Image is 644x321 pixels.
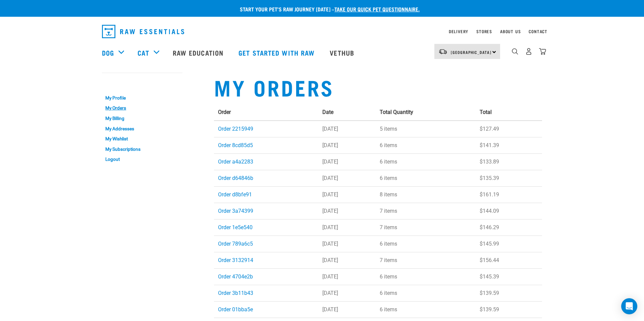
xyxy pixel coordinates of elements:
[318,219,376,236] td: [DATE]
[318,137,376,153] td: [DATE]
[621,298,637,314] div: Open Intercom Messenger
[476,203,542,219] td: $144.09
[376,137,476,153] td: 6 items
[218,290,253,296] a: Order 3b11b43
[376,203,476,219] td: 7 items
[166,39,232,66] a: Raw Education
[376,170,476,186] td: 6 items
[318,268,376,285] td: [DATE]
[218,306,253,313] a: Order 01bba5e
[214,75,542,99] h1: My Orders
[476,236,542,252] td: $145.99
[539,48,546,55] img: home-icon@2x.png
[376,301,476,318] td: 6 items
[102,79,135,82] a: My Account
[318,170,376,186] td: [DATE]
[218,224,253,231] a: Order 1e5e540
[476,219,542,236] td: $146.29
[102,134,182,144] a: My Wishlist
[376,186,476,203] td: 8 items
[529,30,547,33] a: Contact
[476,104,542,121] th: Total
[102,48,114,58] a: Dog
[102,124,182,134] a: My Addresses
[218,142,253,148] a: Order 8cd85d5
[318,236,376,252] td: [DATE]
[334,7,420,10] a: take our quick pet questionnaire.
[318,301,376,318] td: [DATE]
[318,153,376,170] td: [DATE]
[476,153,542,170] td: $133.89
[218,126,253,132] a: Order 2215949
[102,103,182,114] a: My Orders
[318,121,376,137] td: [DATE]
[376,285,476,301] td: 6 items
[449,30,468,33] a: Delivery
[218,273,253,280] a: Order 4704e2b
[476,121,542,137] td: $127.49
[500,30,521,33] a: About Us
[318,104,376,121] th: Date
[376,104,476,121] th: Total Quantity
[218,241,253,247] a: Order 789a6c5
[476,186,542,203] td: $161.19
[525,48,532,55] img: user.png
[102,93,182,103] a: My Profile
[476,137,542,153] td: $141.39
[476,252,542,268] td: $156.44
[102,144,182,154] a: My Subscriptions
[218,257,253,263] a: Order 3132914
[376,236,476,252] td: 6 items
[376,268,476,285] td: 6 items
[376,219,476,236] td: 7 items
[318,252,376,268] td: [DATE]
[438,49,447,55] img: van-moving.png
[476,30,492,33] a: Stores
[376,153,476,170] td: 6 items
[376,252,476,268] td: 7 items
[318,203,376,219] td: [DATE]
[476,301,542,318] td: $139.59
[102,154,182,165] a: Logout
[476,285,542,301] td: $139.59
[214,104,318,121] th: Order
[138,48,149,58] a: Cat
[323,39,363,66] a: Vethub
[218,175,253,181] a: Order d64846b
[218,208,253,214] a: Order 3a74399
[102,113,182,124] a: My Billing
[318,285,376,301] td: [DATE]
[218,158,253,165] a: Order a4a2283
[97,22,547,41] nav: dropdown navigation
[512,48,518,55] img: home-icon-1@2x.png
[318,186,376,203] td: [DATE]
[218,191,252,198] a: Order d8bfe91
[376,121,476,137] td: 5 items
[476,170,542,186] td: $135.39
[451,51,491,53] span: [GEOGRAPHIC_DATA]
[232,39,323,66] a: Get started with Raw
[476,268,542,285] td: $145.39
[102,25,184,38] img: Raw Essentials Logo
